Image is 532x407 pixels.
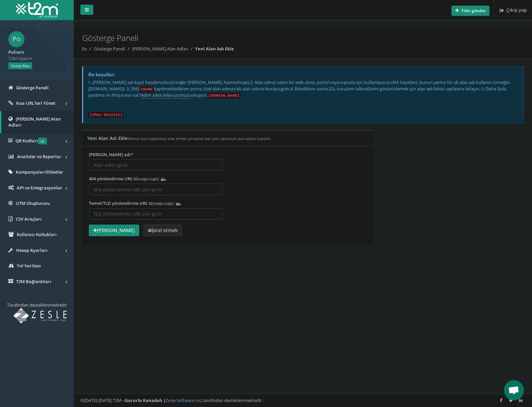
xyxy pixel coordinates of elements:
font: Ön koşullar: [88,72,115,78]
font: Gururla Kanadalı | [125,397,166,403]
font: UTM Oluşturucu [16,200,50,206]
font: Gösterge Paneli [82,32,138,43]
font: Analizler ve Raporlar [17,153,61,160]
font: 4. Ekledikten sonra, [290,86,329,92]
font: T2M Üyesi [8,55,29,61]
font: Fikir gönder [462,8,486,13]
button: [PERSON_NAME] [89,225,139,236]
input: TLD yönlendirme URL'sini girin [89,208,223,220]
font: Yeni Alan Adı Ekle [87,135,128,141]
font: Kısa URL'leri Yönet [16,100,55,106]
font: Adım adım kılavuzumuzu [141,92,191,98]
font: Poliwin [8,49,24,55]
img: Zesle Software Inc. tarafından desteklenen T2M URL Kısaltıcı [13,308,67,323]
font: . [206,92,208,98]
a: Poliwin T2M Üyesi [8,47,65,61]
font: API ve Entegrasyonlar [17,185,62,191]
font: ©[DATE]-[DATE] T2M – [80,397,125,403]
font: CSV Araçları [16,216,42,222]
div: Open chat [504,380,524,400]
code: [show details] [88,112,124,118]
font: Temel Plan [11,63,29,68]
font: Markalı kısa bağlantılar elde etmek için kendi özel alan adınızı/alt alan adınızı kullanın. [128,136,271,141]
font: Yeni Alan Adı Ekle [195,46,234,52]
code: [DOMAIN_NAME] [208,93,241,99]
font: Gösterge Paneli [16,85,49,91]
font: 2. Alan adınız zaten bir web sitesi, portal veya e-posta için kullanılıyorsa (MX kayıtları), bunu... [88,79,511,92]
img: T2M [16,2,58,17]
font: Kullanıcı Koltukları [17,231,57,237]
a: Adım adım kılavuzumuzu [141,92,191,98]
input: Alan adını girin [89,159,223,171]
font: v2 [41,139,44,143]
font: Kampanyalar/Etiketler [16,169,63,175]
font: ekledikten sonra, özel alan adınızı/alt alan adınızı buraya girin. [168,86,290,92]
font: [PERSON_NAME] [97,227,135,233]
font: Çıkış yap [506,7,527,13]
code: CNAME [139,86,154,92]
font: [PERSON_NAME] adı [89,151,131,157]
font: Yol haritası [17,263,41,269]
font: 404 yönlendirme URL'si [89,176,137,182]
input: 404 yönlendirme URL'sini girin [89,184,223,195]
font: QR Kodları [15,138,38,144]
a: Ev [82,46,87,52]
font: 1. [PERSON_NAME] adı kayıt hesabınızda (örneğin [PERSON_NAME], Namecheap), [88,79,250,85]
font: Temel/TLD yönlendirme URL'si [89,200,152,206]
font: Tarafından desteklenmektedir [7,302,67,308]
a: [PERSON_NAME] Alan Adları [132,46,188,52]
font: [PERSON_NAME] Alan Adları [8,116,61,128]
a: Gösterge Paneli [94,46,125,52]
font: SSL kurulum talimatlarını görüntülemek için alan adı listesi sayfasına tıklayın. 5. Daha fazla ya... [88,86,506,98]
font: Ben [176,202,181,206]
font: kaydını [154,86,168,92]
font: (isteğe bağlı) [137,176,159,181]
font: T2M Bağlantıları [16,278,51,284]
font: Ben [161,178,166,181]
font: İptal etmek [152,227,178,233]
font: okuyun [191,92,206,98]
button: Fikir gönder [452,6,489,16]
font: tarafından desteklenmektedir . [202,397,264,403]
a: Zesle Software Inc. [166,397,202,403]
a: İptal etmek [143,225,182,236]
font: (isteğe bağlı) [152,201,174,206]
font: Hesap Ayarları [16,247,48,253]
font: Po [12,34,20,43]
